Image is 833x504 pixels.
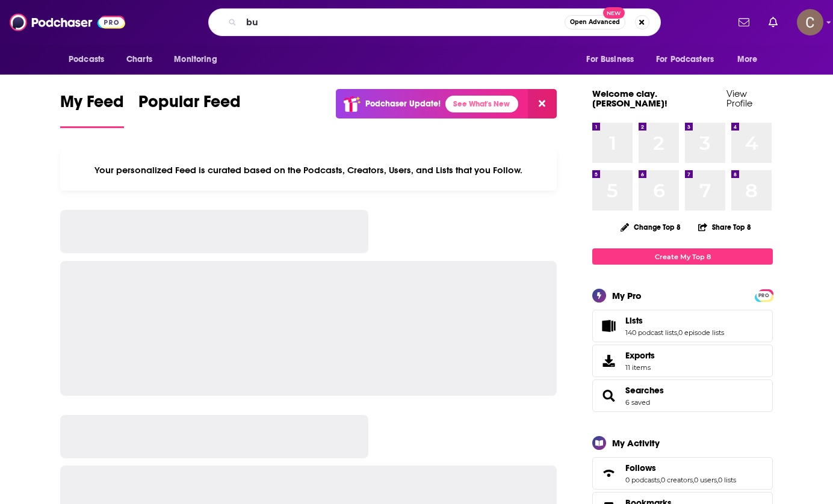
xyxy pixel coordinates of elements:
a: Searches [625,385,664,396]
a: 0 lists [718,476,736,484]
span: Popular Feed [138,91,241,119]
span: Exports [625,350,655,361]
span: , [660,476,661,484]
img: User Profile [797,9,823,35]
a: Create My Top 8 [592,248,773,265]
a: PRO [757,290,771,300]
span: Charts [126,51,152,68]
div: My Pro [612,290,642,301]
input: Search podcasts, credits, & more... [241,13,565,32]
button: open menu [166,48,232,71]
button: open menu [578,48,649,71]
button: Change Top 8 [613,220,688,235]
button: Open AdvancedNew [565,15,625,29]
span: 11 items [625,363,655,372]
span: Exports [596,352,621,369]
a: 0 creators [661,476,693,484]
a: Lists [596,318,621,334]
a: Searches [596,387,621,404]
a: 140 podcast lists [625,328,677,337]
button: open menu [60,48,120,71]
span: , [717,476,718,484]
span: Monitoring [174,51,217,68]
span: New [603,7,625,19]
div: Search podcasts, credits, & more... [208,8,661,36]
p: Podchaser Update! [365,99,441,109]
span: Lists [625,315,643,326]
span: Logged in as clay.bolton [797,9,823,35]
a: Popular Feed [138,91,241,128]
span: For Podcasters [656,51,714,68]
span: My Feed [60,91,124,119]
span: Podcasts [69,51,104,68]
span: Open Advanced [570,19,620,25]
a: View Profile [726,88,752,109]
a: Charts [119,48,159,71]
a: Exports [592,345,773,377]
a: 0 users [694,476,717,484]
a: See What's New [445,96,518,112]
a: 0 episode lists [678,328,724,337]
span: Follows [592,457,773,490]
span: For Business [586,51,634,68]
a: Lists [625,315,724,326]
span: , [693,476,694,484]
span: , [677,328,678,337]
a: Show notifications dropdown [764,12,782,32]
a: Welcome clay.[PERSON_NAME]! [592,88,667,109]
button: open menu [729,48,773,71]
span: Follows [625,463,656,473]
a: Follows [625,463,736,473]
div: My Activity [612,437,660,449]
button: Share Top 8 [698,215,752,239]
span: Lists [592,310,773,342]
a: 6 saved [625,398,650,407]
a: 0 podcasts [625,476,660,484]
div: Your personalized Feed is curated based on the Podcasts, Creators, Users, and Lists that you Follow. [60,150,557,191]
a: Follows [596,465,621,482]
span: More [737,51,758,68]
button: open menu [648,48,731,71]
span: Searches [592,380,773,412]
img: Podchaser - Follow, Share and Rate Podcasts [10,11,125,34]
a: My Feed [60,91,124,128]
a: Show notifications dropdown [734,12,754,32]
button: Show profile menu [797,9,823,35]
